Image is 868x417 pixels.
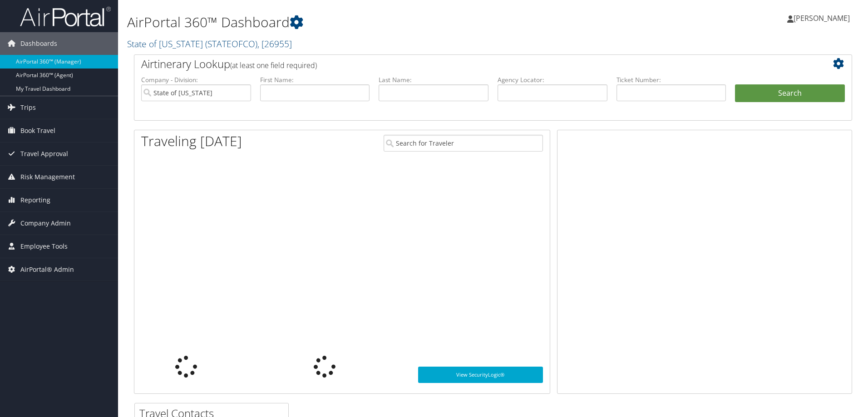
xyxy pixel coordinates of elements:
[20,258,74,281] span: AirPortal® Admin
[141,132,242,151] h1: Traveling [DATE]
[127,13,615,32] h1: AirPortal 360™ Dashboard
[20,119,55,142] span: Book Travel
[787,5,859,32] a: [PERSON_NAME]
[20,6,111,27] img: airportal-logo.png
[735,84,845,103] button: Search
[141,56,785,72] h2: Airtinerary Lookup
[20,189,50,211] span: Reporting
[616,75,726,84] label: Ticket Number:
[498,75,607,84] label: Agency Locator:
[794,13,850,23] span: [PERSON_NAME]
[20,142,68,165] span: Travel Approval
[384,135,543,152] input: Search for Traveler
[127,38,292,50] a: State of [US_STATE]
[20,166,75,188] span: Risk Management
[141,75,251,84] label: Company - Division:
[20,32,57,55] span: Dashboards
[20,235,68,258] span: Employee Tools
[20,212,71,235] span: Company Admin
[205,38,257,50] span: ( STATEOFCO )
[20,96,36,119] span: Trips
[379,75,488,84] label: Last Name:
[230,60,317,70] span: (at least one field required)
[260,75,370,84] label: First Name:
[418,367,543,383] a: View SecurityLogic®
[257,38,292,50] span: , [ 26955 ]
